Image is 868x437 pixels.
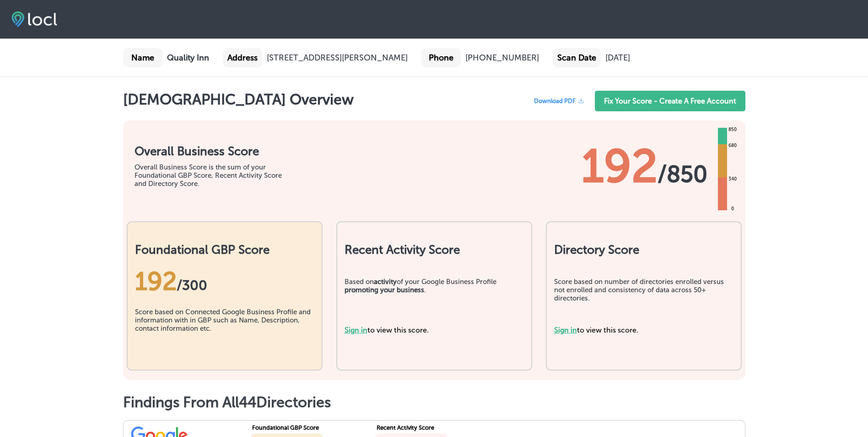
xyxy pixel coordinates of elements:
div: Name [123,48,162,67]
div: 340 [727,175,739,183]
span: / 300 [177,277,207,294]
div: Foundational GBP Score [252,424,357,431]
div: [STREET_ADDRESS][PERSON_NAME] [267,53,408,63]
div: Score based on number of directories enrolled versus not enrolled and consistency of data across ... [554,278,733,323]
div: 192 [135,266,314,296]
div: 680 [727,142,739,149]
h1: Overall Business Score [135,144,295,158]
img: fda3e92497d09a02dc62c9cd864e3231.png [11,11,57,27]
b: promoting your business [345,286,424,294]
div: Scan Date [553,48,601,67]
b: Quality Inn [167,53,209,63]
a: Fix Your Score - Create A Free Account [595,91,745,111]
span: Download PDF [534,98,576,104]
h2: Foundational GBP Score [135,243,314,257]
h2: Recent Activity Score [345,243,524,257]
div: Address [223,48,262,67]
div: 0 [729,205,736,213]
div: Phone [421,48,461,67]
div: Recent Activity Score [377,424,482,431]
b: activity [374,278,397,286]
div: [DATE] [605,53,630,63]
div: to view this score. [345,326,524,334]
div: to view this score. [554,326,733,334]
div: 850 [727,126,739,133]
h1: Findings From All 44 Directories [123,393,745,411]
div: Score based on Connected Google Business Profile and information with in GBP such as Name, Descri... [135,308,314,354]
div: Based on of your Google Business Profile . [345,278,524,323]
div: [PHONE_NUMBER] [465,53,539,63]
a: Sign in [554,326,577,334]
h1: [DEMOGRAPHIC_DATA] Overview [123,91,354,116]
span: / 850 [658,160,707,188]
span: 192 [582,139,658,194]
h2: Directory Score [554,243,733,257]
div: Overall Business Score is the sum of your Foundational GBP Score, Recent Activity Score and Direc... [135,163,295,188]
a: Sign in [345,326,367,334]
